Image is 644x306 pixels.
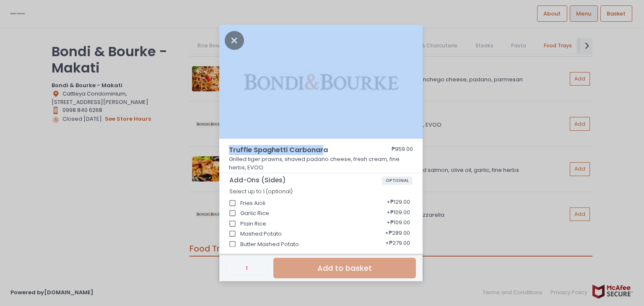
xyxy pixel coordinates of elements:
[384,216,413,232] div: + ₱109.00
[225,36,244,44] button: Close
[382,176,413,185] span: OPTIONAL
[382,246,413,262] div: + ₱279.00
[229,188,293,195] span: Select up to 1 (optional)
[382,236,413,252] div: + ₱279.00
[229,145,367,155] span: Truffle Spaghetti Carbonara
[273,258,416,278] button: Add to basket
[229,155,413,171] p: Grilled tiger prawns, shaved padano cheese, fresh cream, fine herbs, EVOO
[384,195,413,211] div: + ₱129.00
[392,145,413,155] div: ₱959.00
[382,226,413,242] div: + ₱289.00
[229,176,382,184] span: Add-Ons (Sides)
[219,25,423,139] img: Truffle Spaghetti Carbonara
[384,205,413,221] div: + ₱109.00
